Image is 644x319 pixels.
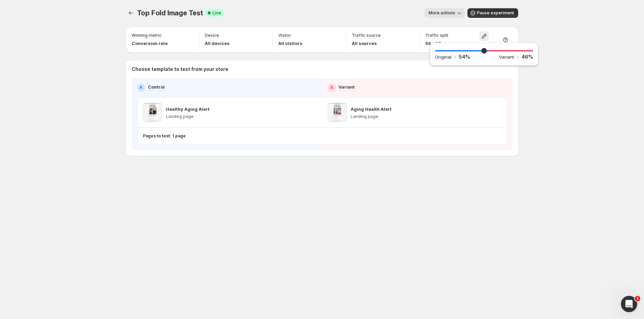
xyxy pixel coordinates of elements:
p: Device [205,33,219,38]
h2: B [330,85,333,90]
p: Aging Health Alert [351,106,392,112]
img: Healthy Aging Alert [143,103,162,122]
p: 46 % [522,54,533,60]
span: 1 [635,296,640,301]
p: Choose template to test from your store [132,66,513,73]
span: Live [213,10,221,16]
button: More actions [425,8,465,18]
span: More actions [429,10,455,16]
h2: Original [435,54,451,60]
p: Landing page [351,114,392,119]
button: Experiments [126,8,136,18]
div: - [499,54,533,60]
p: Traffic split [425,33,448,38]
p: All visitors [278,40,302,47]
p: Healthy Aging Alert [166,106,210,112]
p: Pages to test: 1 page [143,133,186,139]
p: Variant [338,83,355,90]
p: Traffic source [352,33,381,38]
p: 54 % [459,54,470,60]
span: Pause experiment [477,10,514,16]
h2: Variant [499,54,514,60]
iframe: Intercom live chat [621,296,637,312]
p: Control [148,83,165,90]
div: - [435,54,499,60]
p: All sources [352,40,381,47]
p: Conversion rate [132,40,168,47]
span: Top Fold Image Test [137,9,203,17]
h2: A [139,85,143,90]
p: Landing page [166,114,210,119]
p: Winning metric [132,33,162,38]
p: All devices [205,40,230,47]
p: Visitor [278,33,291,38]
p: 54 - 46 [425,40,448,47]
img: Aging Health Alert [328,103,347,122]
button: Pause experiment [467,8,518,18]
